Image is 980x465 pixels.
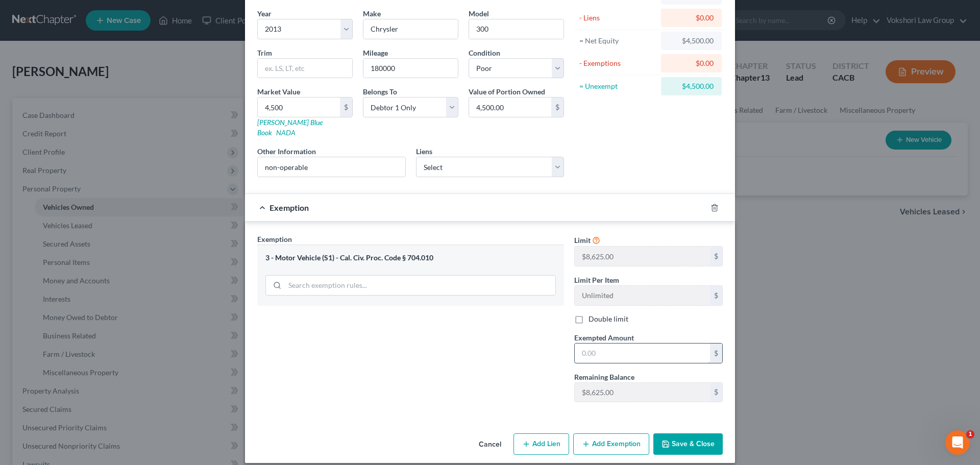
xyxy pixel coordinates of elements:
[265,253,556,263] div: 3 - Motor Vehicle (S1) - Cal. Civ. Proc. Code § 704.010
[669,58,714,68] div: $0.00
[710,286,722,305] div: $
[575,247,710,266] input: --
[469,97,551,117] input: 0.00
[710,383,722,402] div: $
[363,47,388,58] label: Mileage
[945,430,970,455] iframe: Intercom live chat
[574,333,634,342] span: Exempted Amount
[579,36,656,46] div: = Net Equity
[257,47,272,58] label: Trim
[579,58,656,68] div: - Exemptions
[269,203,309,212] span: Exemption
[575,383,710,402] input: --
[574,236,591,244] span: Limit
[589,314,628,324] label: Double limit
[285,276,555,295] input: Search exemption rules...
[257,86,300,97] label: Market Value
[669,81,714,91] div: $4,500.00
[653,433,723,455] button: Save & Close
[471,434,509,455] button: Cancel
[669,36,714,46] div: $4,500.00
[469,19,563,39] input: ex. Altima
[258,97,340,117] input: 0.00
[669,13,714,23] div: $0.00
[710,344,722,363] div: $
[257,8,272,19] label: Year
[575,344,710,363] input: 0.00
[469,47,500,58] label: Condition
[257,118,323,137] a: [PERSON_NAME] Blue Book
[258,59,352,78] input: ex. LS, LT, etc
[363,87,397,96] span: Belongs To
[469,86,545,97] label: Value of Portion Owned
[574,372,634,382] label: Remaining Balance
[574,275,619,285] label: Limit Per Item
[710,247,722,266] div: $
[363,19,458,39] input: ex. Nissan
[579,81,656,91] div: = Unexempt
[363,9,381,18] span: Make
[257,235,292,243] span: Exemption
[469,8,489,19] label: Model
[513,433,569,455] button: Add Lien
[573,433,649,455] button: Add Exemption
[340,97,352,117] div: $
[257,146,316,157] label: Other Information
[551,97,563,117] div: $
[363,59,458,78] input: --
[966,430,974,438] span: 1
[579,13,656,23] div: - Liens
[276,128,296,137] a: NADA
[258,157,405,177] input: (optional)
[575,286,710,305] input: --
[416,146,432,157] label: Liens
